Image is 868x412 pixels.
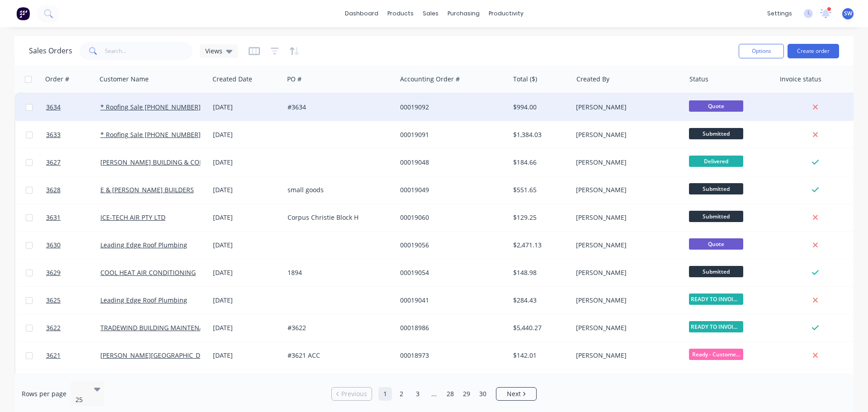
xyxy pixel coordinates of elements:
[213,103,280,112] div: [DATE]
[400,130,500,139] div: 00019091
[213,323,280,332] div: [DATE]
[576,268,676,277] div: [PERSON_NAME]
[576,75,609,84] div: Created By
[46,130,61,139] span: 3633
[100,351,213,360] a: [PERSON_NAME][GEOGRAPHIC_DATA]
[689,294,743,305] span: READY TO INVOIC...
[689,211,743,222] span: Submitted
[100,296,187,304] a: Leading Edge Roof Plumbing
[46,268,61,277] span: 3629
[689,100,743,112] span: Quote
[383,7,418,20] div: products
[513,130,566,139] div: $1,384.03
[46,176,100,204] a: 3628
[513,213,566,222] div: $129.25
[400,213,500,222] div: 00019060
[689,321,743,332] span: READY TO INVOIC...
[16,7,30,20] img: Factory
[484,7,528,20] div: productivity
[46,369,100,397] a: 3620
[22,389,66,398] span: Rows per page
[213,185,280,194] div: [DATE]
[576,323,676,332] div: [PERSON_NAME]
[576,241,676,250] div: [PERSON_NAME]
[576,185,676,194] div: [PERSON_NAME]
[100,241,187,249] a: Leading Edge Roof Plumbing
[513,158,566,167] div: $184.66
[689,156,743,167] span: Delivered
[780,75,821,84] div: Invoice status
[288,103,388,112] div: #3634
[213,268,280,277] div: [DATE]
[332,389,372,398] a: Previous page
[689,75,708,84] div: Status
[46,314,100,341] a: 3622
[513,351,566,360] div: $142.01
[496,389,536,398] a: Next page
[100,103,201,111] a: * Roofing Sale [PHONE_NUMBER]
[513,75,537,84] div: Total ($)
[443,7,484,20] div: purchasing
[400,268,500,277] div: 00019054
[513,241,566,250] div: $2,471.13
[46,213,61,222] span: 3631
[105,42,193,60] input: Search...
[75,395,86,404] div: 25
[443,387,457,401] a: Page 28
[513,323,566,332] div: $5,440.27
[739,44,784,58] button: Options
[29,47,72,55] h1: Sales Orders
[427,387,441,401] a: Jump forward
[400,351,500,360] div: 00018973
[288,213,388,222] div: Corpus Christie Block H
[46,103,61,112] span: 3634
[100,323,216,332] a: TRADEWIND BUILDING MAINTENANCE
[287,75,302,84] div: PO #
[46,158,61,167] span: 3627
[100,158,250,166] a: [PERSON_NAME] BUILDING & CONSTRUCTION P/L
[513,103,566,112] div: $994.00
[689,128,743,139] span: Submitted
[213,241,280,250] div: [DATE]
[205,46,222,56] span: Views
[100,185,194,194] a: E & [PERSON_NAME] BUILDERS
[212,75,252,84] div: Created Date
[328,387,540,401] ul: Pagination
[460,387,473,401] a: Page 29
[46,296,61,305] span: 3625
[340,7,383,20] a: dashboard
[418,7,443,20] div: sales
[213,351,280,360] div: [DATE]
[689,238,743,250] span: Quote
[689,266,743,277] span: Submitted
[99,75,149,84] div: Customer Name
[507,389,521,398] span: Next
[46,232,100,259] a: 3630
[476,387,490,401] a: Page 30
[513,268,566,277] div: $148.98
[400,323,500,332] div: 00018986
[288,323,388,332] div: #3622
[400,296,500,305] div: 00019041
[100,268,196,277] a: COOL HEAT AIR CONDITIONING
[46,121,100,148] a: 3633
[288,268,388,277] div: 1894
[46,287,100,314] a: 3625
[576,103,676,112] div: [PERSON_NAME]
[689,183,743,194] span: Submitted
[576,351,676,360] div: [PERSON_NAME]
[46,204,100,231] a: 3631
[46,323,61,332] span: 3622
[576,158,676,167] div: [PERSON_NAME]
[844,9,852,18] span: SW
[400,185,500,194] div: 00019049
[46,342,100,369] a: 3621
[763,7,797,20] div: settings
[576,296,676,305] div: [PERSON_NAME]
[46,185,61,194] span: 3628
[576,130,676,139] div: [PERSON_NAME]
[788,44,839,58] button: Create order
[400,75,460,84] div: Accounting Order #
[395,387,408,401] a: Page 2
[576,213,676,222] div: [PERSON_NAME]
